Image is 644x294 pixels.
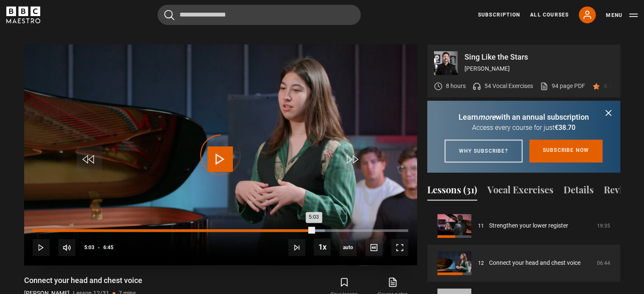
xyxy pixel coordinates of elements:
[288,239,305,256] button: Next Lesson
[437,111,610,123] p: Learn with an annual subscription
[484,82,533,91] p: 54 Vocal Exercises
[164,10,174,20] button: Submit the search query
[464,64,614,73] p: [PERSON_NAME]
[437,123,610,133] p: Access every course for just
[314,239,331,256] button: Playback Rate
[564,183,594,201] button: Details
[98,245,100,250] span: -
[84,240,94,255] span: 5:03
[33,239,50,256] button: Play
[445,140,522,162] a: Why subscribe?
[464,53,614,61] p: Sing Like the Stars
[446,82,466,91] p: 8 hours
[489,221,568,230] a: Strengthen your lower register
[365,239,382,256] button: Captions
[33,229,408,232] div: Progress Bar
[103,240,113,255] span: 6:45
[530,11,569,19] a: All Courses
[6,6,40,23] svg: BBC Maestro
[489,258,580,267] a: Connect your head and chest voice
[340,239,357,256] div: Current quality: 720p
[606,11,638,19] button: Toggle navigation
[24,275,142,286] h1: Connect your head and chest voice
[478,113,496,121] i: more
[487,183,553,201] button: Vocal Exercises
[24,44,417,265] video-js: Video Player
[340,239,357,256] span: auto
[158,5,361,25] input: Search
[58,239,75,256] button: Mute
[478,11,520,19] a: Subscription
[529,140,603,162] a: Subscribe now
[427,183,477,201] button: Lessons (31)
[540,82,585,91] a: 94 page PDF
[391,239,408,256] button: Fullscreen
[555,124,575,132] span: €38.70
